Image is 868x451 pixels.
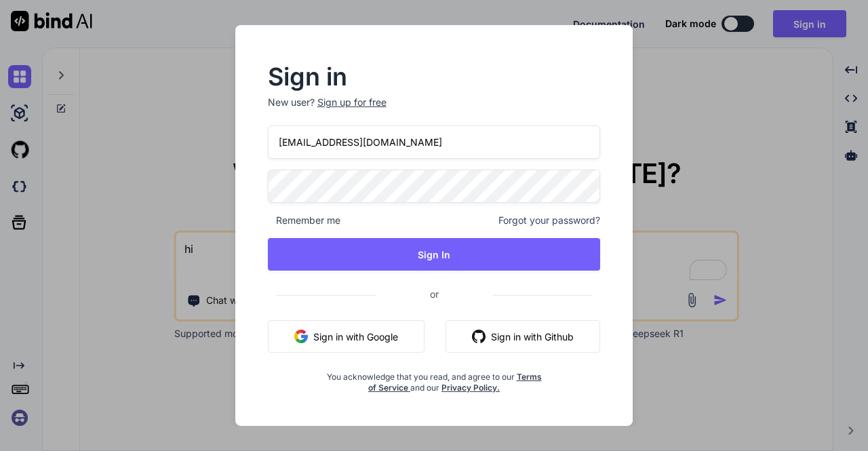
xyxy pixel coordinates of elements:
h2: Sign in [268,66,601,87]
img: google [294,330,308,343]
button: Sign in with Github [446,320,600,353]
span: Forgot your password? [498,214,600,227]
a: Privacy Policy. [441,383,500,393]
a: Terms of Service [368,372,542,393]
input: Login or Email [268,125,601,159]
span: Remember me [268,214,340,227]
span: or [376,277,493,311]
button: Sign In [268,238,601,271]
img: github [472,330,486,343]
button: Sign in with Google [268,320,425,353]
div: Sign up for free [317,96,387,109]
div: You acknowledge that you read, and agree to our and our [323,364,545,393]
p: New user? [268,96,601,125]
